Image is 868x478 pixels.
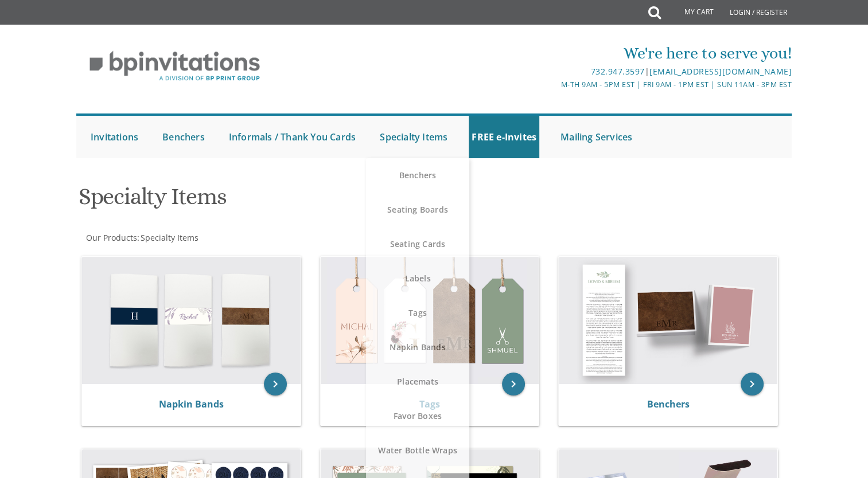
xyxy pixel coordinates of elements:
[321,257,539,384] img: Tags
[264,373,287,395] a: keyboard_arrow_right
[366,365,469,399] a: Placemats
[79,184,547,218] h1: Specialty Items
[76,42,273,90] img: BP Invitation Loft
[226,116,359,158] a: Informals / Thank You Cards
[366,330,469,365] a: Napkin Bands
[469,116,539,158] a: FREE e-Invites
[141,232,198,243] span: Specialty Items
[366,193,469,227] a: Seating Boards
[316,65,792,79] div: |
[316,79,792,91] div: M-Th 9am - 5pm EST | Fri 9am - 1pm EST | Sun 11am - 3pm EST
[502,373,525,395] a: keyboard_arrow_right
[139,232,198,243] a: Specialty Items
[159,398,224,410] a: Napkin Bands
[558,116,635,158] a: Mailing Services
[647,398,690,410] a: Benchers
[366,399,469,433] a: Favor Boxes
[76,232,434,244] div: :
[590,66,644,77] a: 732.947.3597
[559,257,777,384] img: Benchers
[85,232,137,243] a: Our Products
[316,42,792,65] div: We're here to serve you!
[366,261,469,296] a: Labels
[649,66,792,77] a: [EMAIL_ADDRESS][DOMAIN_NAME]
[366,227,469,261] a: Seating Cards
[377,116,450,158] a: Specialty Items
[366,158,469,193] a: Benchers
[660,1,722,24] a: My Cart
[159,116,208,158] a: Benchers
[366,296,469,330] a: Tags
[741,373,764,395] a: keyboard_arrow_right
[366,433,469,468] a: Water Bottle Wraps
[82,257,301,384] img: Napkin Bands
[88,116,141,158] a: Invitations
